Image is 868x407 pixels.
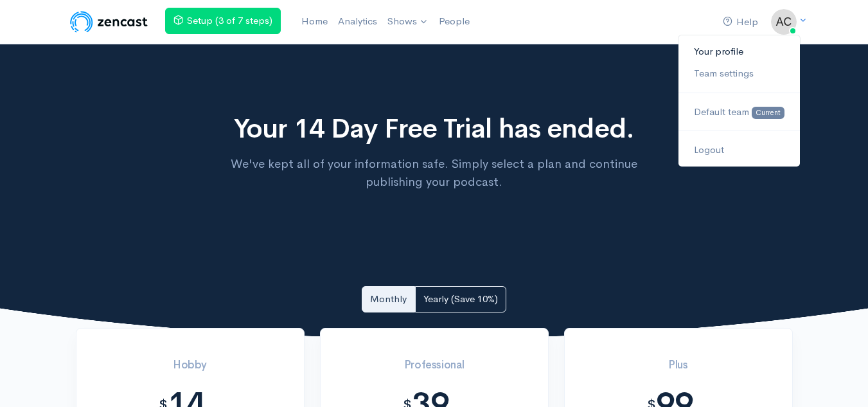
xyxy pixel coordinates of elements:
[165,8,281,34] a: Setup (3 of 7 steps)
[225,155,644,191] p: We've kept all of your information safe. Simply select a plan and continue publishing your podcast.
[68,9,150,35] img: ZenCast Logo
[752,107,784,119] span: Current
[415,286,506,312] a: Yearly (Save 10%)
[296,8,333,35] a: Home
[678,139,799,161] a: Logout
[434,8,475,35] a: People
[678,62,799,85] a: Team settings
[333,8,382,35] a: Analytics
[336,359,533,372] h3: Professional
[678,41,799,63] a: Your profile
[694,105,749,118] span: Default team
[771,9,797,35] img: ...
[718,8,763,36] a: Help
[225,114,644,143] h1: Your 14 Day Free Trial has ended.
[362,286,415,312] a: Monthly
[92,359,288,372] h3: Hobby
[580,359,777,372] h3: Plus
[678,101,799,123] a: Default team Current
[382,8,434,36] a: Shows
